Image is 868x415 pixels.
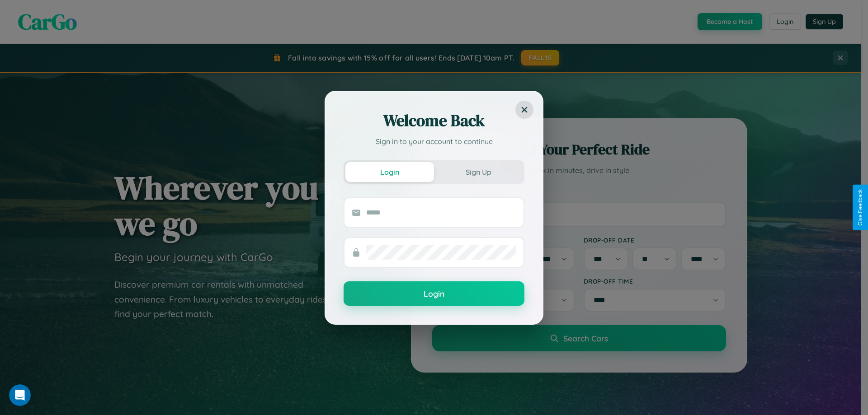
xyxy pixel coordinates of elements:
[344,136,524,147] p: Sign in to your account to continue
[344,281,524,306] button: Login
[434,162,523,182] button: Sign Up
[857,189,863,226] div: Give Feedback
[9,384,31,406] iframe: Intercom live chat
[345,162,434,182] button: Login
[344,110,524,131] h2: Welcome Back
